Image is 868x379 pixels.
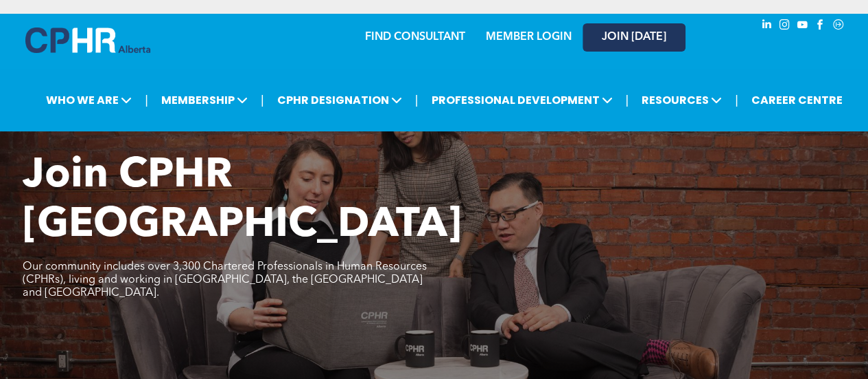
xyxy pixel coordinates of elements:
img: A blue and white logo for cp alberta [25,28,150,53]
a: FIND CONSULTANT [365,32,465,43]
a: JOIN [DATE] [583,23,685,52]
a: linkedin [760,17,775,36]
li: | [145,86,148,114]
span: MEMBERSHIP [157,87,252,113]
a: Social network [831,17,846,36]
a: youtube [795,17,810,36]
span: Our community includes over 3,300 Chartered Professionals in Human Resources (CPHRs), living and ... [23,261,427,299]
li: | [261,86,264,114]
li: | [625,86,629,114]
span: RESOURCES [637,87,726,113]
span: PROFESSIONAL DEVELOPMENT [427,87,616,113]
span: Join CPHR [GEOGRAPHIC_DATA] [23,155,462,246]
a: CAREER CENTRE [747,87,847,113]
a: MEMBER LOGIN [486,32,572,43]
li: | [415,86,419,114]
li: | [735,86,738,114]
span: JOIN [DATE] [602,31,666,44]
a: facebook [813,17,828,36]
a: instagram [777,17,793,36]
span: CPHR DESIGNATION [273,87,406,113]
span: WHO WE ARE [42,87,136,113]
